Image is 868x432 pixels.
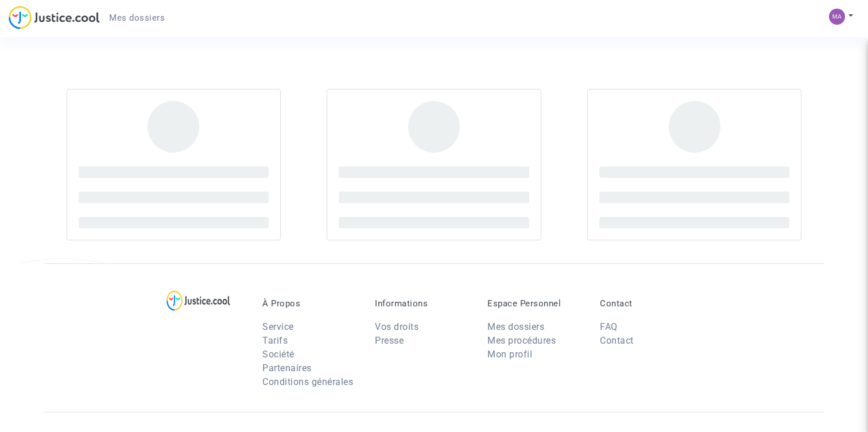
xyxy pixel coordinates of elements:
[600,298,695,309] p: Contact
[375,321,418,332] a: Vos droits
[487,298,583,309] p: Espace Personnel
[487,335,556,346] a: Mes procédures
[262,349,294,360] a: Société
[9,6,100,29] img: jc-logo.svg
[262,376,353,387] a: Conditions générales
[262,321,294,332] a: Service
[262,335,288,346] a: Tarifs
[262,298,358,309] p: À Propos
[375,298,470,309] p: Informations
[829,9,845,25] img: 62d6e89cc87c5d4c6c8f3b95b4dba76e
[166,290,230,311] img: logo-lg.svg
[262,363,312,373] a: Partenaires
[487,349,532,360] a: Mon profil
[600,321,618,332] a: FAQ
[600,335,634,346] a: Contact
[375,335,404,346] a: Presse
[100,9,174,26] a: Mes dossiers
[487,321,544,332] a: Mes dossiers
[109,13,165,23] span: Mes dossiers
